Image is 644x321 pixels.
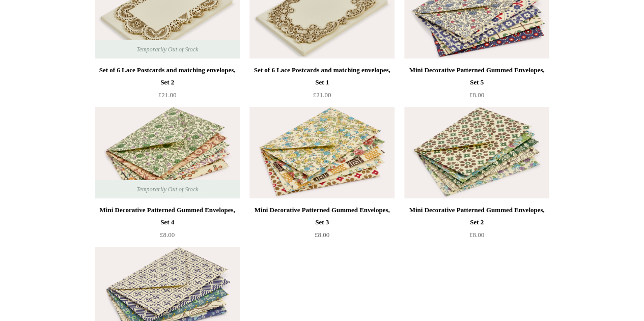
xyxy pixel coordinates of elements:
[126,180,208,198] span: Temporarily Out of Stock
[315,231,329,239] span: £8.00
[158,91,177,99] span: £21.00
[95,107,240,198] img: Mini Decorative Patterned Gummed Envelopes, Set 4
[126,40,208,59] span: Temporarily Out of Stock
[249,107,394,198] img: Mini Decorative Patterned Gummed Envelopes, Set 3
[404,64,549,106] a: Mini Decorative Patterned Gummed Envelopes, Set 5 £8.00
[469,91,484,99] span: £8.00
[313,91,331,99] span: £21.00
[252,204,391,228] div: Mini Decorative Patterned Gummed Envelopes, Set 3
[160,231,175,239] span: £8.00
[252,64,391,89] div: Set of 6 Lace Postcards and matching envelopes, Set 1
[407,64,546,89] div: Mini Decorative Patterned Gummed Envelopes, Set 5
[407,204,546,228] div: Mini Decorative Patterned Gummed Envelopes, Set 2
[249,64,394,106] a: Set of 6 Lace Postcards and matching envelopes, Set 1 £21.00
[469,231,484,239] span: £8.00
[404,107,549,198] img: Mini Decorative Patterned Gummed Envelopes, Set 2
[404,107,549,198] a: Mini Decorative Patterned Gummed Envelopes, Set 2 Mini Decorative Patterned Gummed Envelopes, Set 2
[95,64,240,106] a: Set of 6 Lace Postcards and matching envelopes, Set 2 £21.00
[404,204,549,246] a: Mini Decorative Patterned Gummed Envelopes, Set 2 £8.00
[249,107,394,198] a: Mini Decorative Patterned Gummed Envelopes, Set 3 Mini Decorative Patterned Gummed Envelopes, Set 3
[95,204,240,246] a: Mini Decorative Patterned Gummed Envelopes, Set 4 £8.00
[95,107,240,198] a: Mini Decorative Patterned Gummed Envelopes, Set 4 Mini Decorative Patterned Gummed Envelopes, Set...
[249,204,394,246] a: Mini Decorative Patterned Gummed Envelopes, Set 3 £8.00
[98,204,237,228] div: Mini Decorative Patterned Gummed Envelopes, Set 4
[98,64,237,89] div: Set of 6 Lace Postcards and matching envelopes, Set 2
